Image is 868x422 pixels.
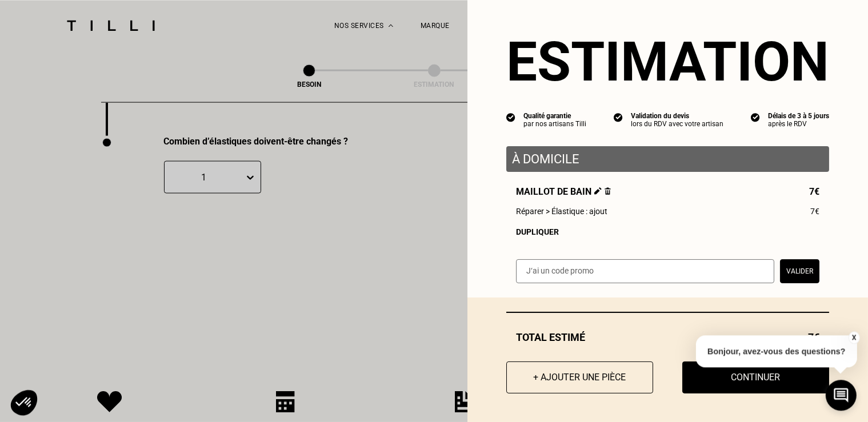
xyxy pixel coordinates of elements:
button: Valider [780,259,819,283]
p: Bonjour, avez-vous des questions? [696,335,857,367]
div: Délais de 3 à 5 jours [768,112,829,120]
button: X [848,331,859,344]
div: par nos artisans Tilli [523,120,586,128]
button: Continuer [682,361,829,393]
span: Réparer > Élastique : ajout [516,207,607,216]
span: 7€ [810,207,819,216]
img: Supprimer [605,187,611,195]
div: lors du RDV avec votre artisan [631,120,723,128]
img: icon list info [614,112,623,122]
p: À domicile [512,152,823,166]
div: après le RDV [768,120,829,128]
img: icon list info [506,112,515,122]
button: + Ajouter une pièce [506,361,653,393]
div: Dupliquer [516,227,819,236]
span: 7€ [809,186,819,197]
input: J‘ai un code promo [516,259,774,283]
div: Qualité garantie [523,112,586,120]
div: Validation du devis [631,112,723,120]
div: Total estimé [506,331,829,343]
img: icon list info [751,112,760,122]
span: Maillot de bain [516,186,611,197]
img: Éditer [594,187,602,195]
section: Estimation [506,30,829,94]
